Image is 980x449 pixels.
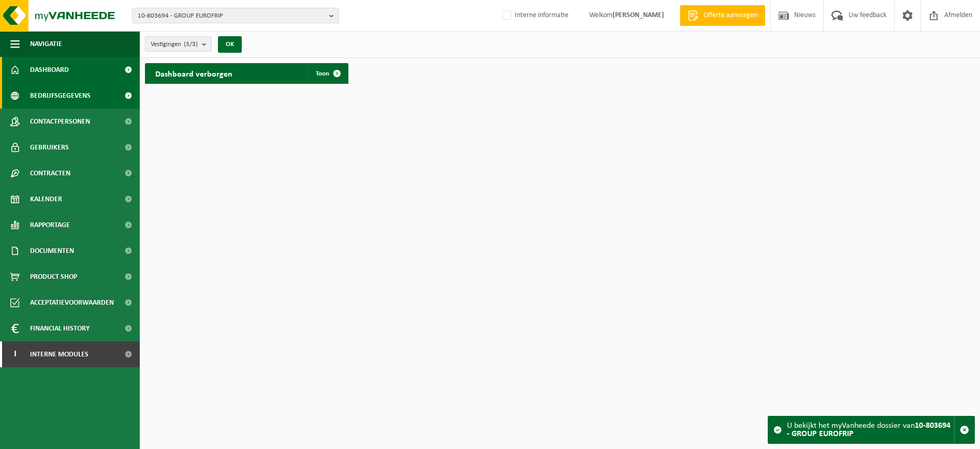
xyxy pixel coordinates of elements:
span: Navigatie [30,31,62,57]
span: Bedrijfsgegevens [30,83,91,109]
span: Documenten [30,238,74,264]
button: Vestigingen(3/3) [145,36,212,52]
span: Offerte aanvragen [701,10,760,21]
span: Acceptatievoorwaarden [30,290,114,316]
h2: Dashboard verborgen [145,63,243,83]
span: Product Shop [30,264,77,290]
span: Financial History [30,316,90,341]
a: Toon [308,63,347,84]
span: Kalender [30,186,62,212]
label: Interne informatie [500,8,568,23]
strong: [PERSON_NAME] [612,11,664,19]
span: Rapportage [30,212,70,238]
button: 10-803694 - GROUP EUROFRIP [132,8,339,23]
span: Gebruikers [30,134,69,160]
span: I [10,341,20,367]
span: Contracten [30,160,70,186]
span: Contactpersonen [30,109,90,134]
a: Offerte aanvragen [680,5,765,26]
count: (3/3) [184,41,198,48]
span: 10-803694 - GROUP EUROFRIP [138,8,325,24]
span: Toon [316,70,329,77]
button: OK [218,36,242,53]
strong: 10-803694 - GROUP EUROFRIP [787,422,950,438]
span: Dashboard [30,57,69,83]
span: Interne modules [30,341,89,367]
span: Vestigingen [151,37,198,52]
div: U bekijkt het myVanheede dossier van [787,416,954,443]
